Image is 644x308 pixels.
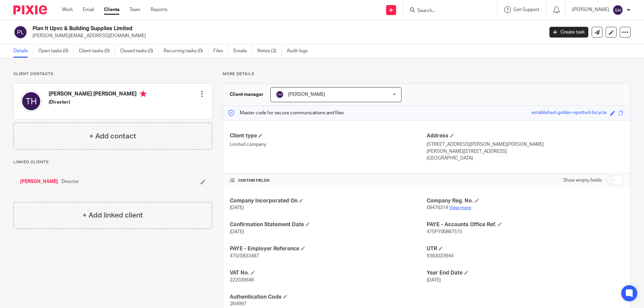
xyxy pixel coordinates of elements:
span: 475PY00867515 [427,230,462,234]
h4: Client type [230,132,427,139]
i: Primary [140,90,147,97]
p: Limited company [230,141,427,148]
span: 09476314 [427,205,448,210]
p: Master code for secure communications and files [228,110,344,116]
div: established-golden-spotted-bicycle [532,109,607,117]
a: Notes (2) [257,45,282,58]
span: [DATE] [230,205,244,210]
h4: Authentication Code [230,294,427,301]
h2: Plan It Upvc & Building Supplies Limited [33,25,438,32]
span: [DATE] [427,278,441,283]
h4: VAT No. [230,269,427,276]
a: [PERSON_NAME] [20,178,58,185]
h4: + Add linked client [83,210,143,221]
a: Reports [151,6,167,13]
p: Linked clients [13,160,212,165]
span: 9383023944 [427,254,453,258]
a: Clients [104,6,119,13]
p: [GEOGRAPHIC_DATA] [427,155,624,162]
p: Client contacts [13,71,212,77]
span: Get Support [514,7,539,12]
a: Client tasks (0) [79,45,115,58]
a: Team [129,6,141,13]
img: svg%3E [276,90,284,99]
h5: (Director) [49,99,147,106]
label: Show empty fields [563,177,602,184]
a: Emails [233,45,252,58]
input: Search [417,8,477,14]
p: [PERSON_NAME] [572,6,609,13]
p: [PERSON_NAME][STREET_ADDRESS] [427,148,624,155]
span: 2N4997 [230,302,247,306]
img: Pixie [13,5,47,14]
h4: + Add contact [89,131,136,141]
h4: Year End Date [427,269,624,276]
h4: PAYE - Accounts Office Ref. [427,221,624,228]
h4: Address [427,132,624,139]
p: [PERSON_NAME][EMAIL_ADDRESS][DOMAIN_NAME] [33,33,539,39]
span: 475/SB33487 [230,254,259,258]
img: svg%3E [20,90,42,112]
img: svg%3E [13,25,28,39]
a: Work [62,6,73,13]
span: 222039646 [230,278,254,283]
p: [STREET_ADDRESS][PERSON_NAME][PERSON_NAME] [427,141,624,148]
img: svg%3E [612,5,623,15]
a: Recurring tasks (0) [164,45,208,58]
a: Email [83,6,94,13]
p: More details [223,71,631,77]
a: Files [213,45,228,58]
a: Details [13,45,33,58]
a: View more [449,205,471,210]
h4: Confirmation Statement Date [230,221,427,228]
a: Open tasks (0) [38,45,74,58]
h4: UTR [427,245,624,252]
h4: Company Incorporated On [230,197,427,204]
span: Director [61,178,79,185]
a: Create task [549,27,588,38]
h4: [PERSON_NAME] [PERSON_NAME] [49,90,147,99]
span: [PERSON_NAME] [288,92,325,97]
h4: CUSTOM FIELDS [230,178,427,183]
span: [DATE] [230,230,244,234]
h4: Company Reg. No. [427,197,624,204]
a: Audit logs [287,45,313,58]
h3: Client manager [230,91,264,98]
a: Closed tasks (0) [120,45,159,58]
h4: PAYE - Employer Reference [230,245,427,252]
